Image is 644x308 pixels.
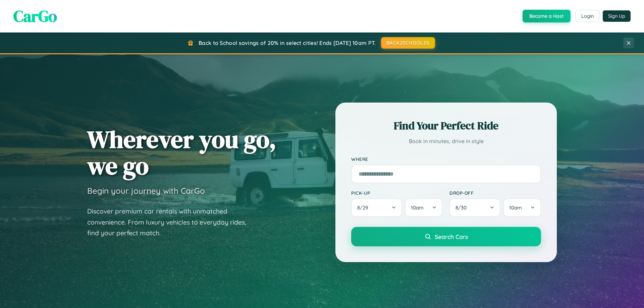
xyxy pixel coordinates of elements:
span: Back to School savings of 20% in select cities! Ends [DATE] 10am PT. [199,40,376,46]
button: Become a Host [523,10,571,22]
label: Pick-up [351,190,443,196]
label: Where [351,156,541,162]
button: Login [576,10,599,22]
h1: Wherever you go, we go [87,126,276,179]
h3: Begin your journey with CarGo [87,186,205,196]
label: Drop-off [449,190,541,196]
button: Sign Up [603,10,631,22]
span: 8 / 30 [455,204,470,211]
button: 10am [503,198,541,217]
h2: Find Your Perfect Ride [351,118,541,133]
span: 8 / 29 [357,204,371,211]
span: 10am [411,204,424,211]
button: BACK2SCHOOL20 [381,37,435,49]
button: 8/30 [449,198,500,217]
p: Discover premium car rentals with unmatched convenience. From luxury vehicles to everyday rides, ... [87,206,255,239]
span: 10am [509,204,522,211]
button: 10am [405,198,443,217]
button: 8/29 [351,198,402,217]
button: Search Cars [351,227,541,246]
p: Book in minutes, drive in style [351,136,541,146]
span: CarGo [13,5,57,27]
span: Search Cars [435,233,468,240]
